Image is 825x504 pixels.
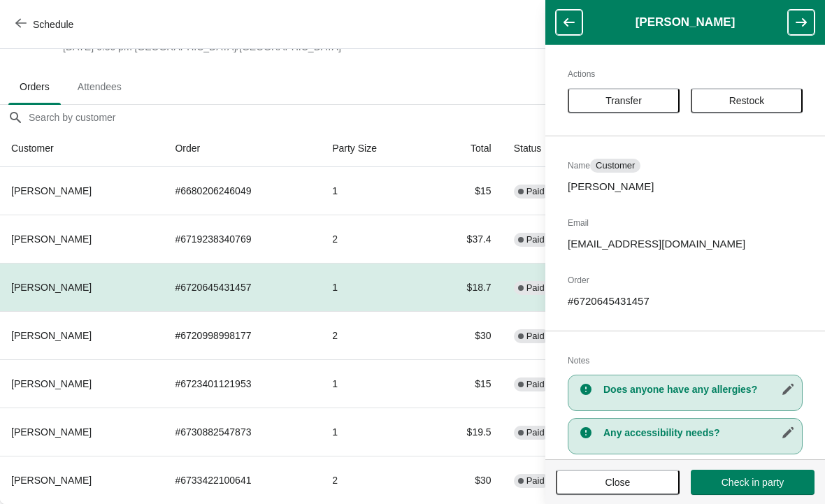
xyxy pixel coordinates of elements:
[526,331,545,342] span: Paid
[11,330,92,341] span: [PERSON_NAME]
[428,456,503,504] td: $30
[164,215,321,263] td: # 6719238340769
[605,95,642,106] span: Transfer
[691,470,815,495] button: Check in party
[722,477,784,488] span: Check in party
[321,359,428,408] td: 1
[428,359,503,408] td: $15
[526,186,545,197] span: Paid
[11,233,92,245] span: [PERSON_NAME]
[11,378,92,389] span: [PERSON_NAME]
[164,408,321,456] td: # 6730882547873
[526,379,545,390] span: Paid
[568,294,803,308] p: # 6720645431457
[568,237,803,251] p: [EMAIL_ADDRESS][DOMAIN_NAME]
[568,180,803,194] p: [PERSON_NAME]
[428,263,503,311] td: $18.7
[428,311,503,359] td: $30
[164,130,321,167] th: Order
[568,67,803,81] h2: Actions
[568,88,680,113] button: Transfer
[321,215,428,263] td: 2
[526,234,545,245] span: Paid
[321,263,428,311] td: 1
[428,408,503,456] td: $19.5
[321,456,428,504] td: 2
[582,15,788,29] h1: [PERSON_NAME]
[503,130,596,167] th: Status
[8,74,61,99] span: Orders
[11,282,92,293] span: [PERSON_NAME]
[321,130,428,167] th: Party Size
[11,475,92,486] span: [PERSON_NAME]
[729,95,765,106] span: Restock
[603,382,795,396] h3: Does anyone have any allergies?
[428,167,503,215] td: $15
[596,160,635,171] span: Customer
[428,215,503,263] td: $37.4
[321,311,428,359] td: 2
[321,167,428,215] td: 1
[11,185,92,196] span: [PERSON_NAME]
[11,426,92,438] span: [PERSON_NAME]
[526,427,545,438] span: Paid
[526,282,545,294] span: Paid
[568,273,803,287] h2: Order
[66,74,133,99] span: Attendees
[164,263,321,311] td: # 6720645431457
[691,88,803,113] button: Restock
[568,216,803,230] h2: Email
[7,12,85,37] button: Schedule
[164,456,321,504] td: # 6733422100641
[428,130,503,167] th: Total
[568,159,803,173] h2: Name
[603,426,795,440] h3: Any accessibility needs?
[568,354,803,368] h2: Notes
[526,475,545,487] span: Paid
[164,167,321,215] td: # 6680206246049
[164,359,321,408] td: # 6723401121953
[164,311,321,359] td: # 6720998998177
[556,470,680,495] button: Close
[321,408,428,456] td: 1
[605,477,631,488] span: Close
[28,105,825,130] input: Search by customer
[33,19,73,30] span: Schedule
